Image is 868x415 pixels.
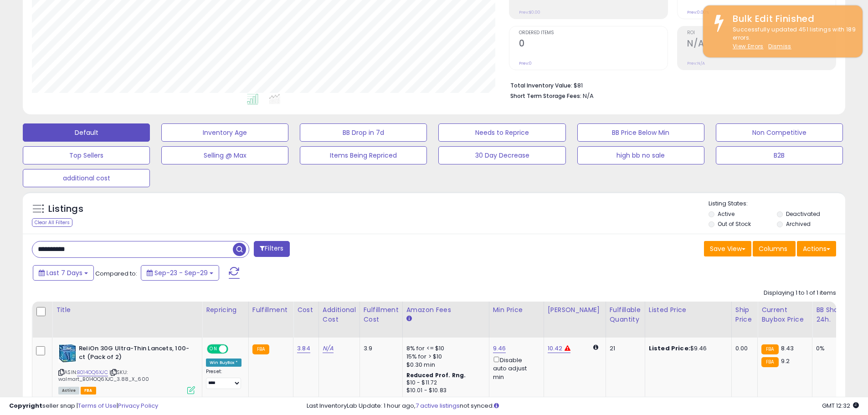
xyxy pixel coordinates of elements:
[761,357,778,367] small: FBA
[406,353,482,361] div: 15% for > $10
[32,218,72,227] div: Clear All Filters
[687,61,705,66] small: Prev: N/A
[493,305,540,315] div: Min Price
[786,210,820,218] label: Deactivated
[718,220,751,228] label: Out of Stock
[206,369,241,389] div: Preset:
[323,305,356,324] div: Additional Cost
[95,269,137,278] span: Compared to:
[735,305,754,324] div: Ship Price
[254,241,289,257] button: Filters
[297,344,310,353] a: 3.84
[649,305,728,315] div: Listed Price
[58,369,149,382] span: | SKU: walmart_B014OQ6XJC_3.88_X_600
[519,31,668,36] span: Ordered Items
[718,210,734,218] label: Active
[510,82,572,89] b: Total Inventory Value:
[58,344,77,363] img: 51+nxTAdG+L._SL40_.jpg
[406,344,482,353] div: 8% for <= $10
[610,305,641,324] div: Fulfillable Quantity
[206,305,245,315] div: Repricing
[768,42,791,50] u: Dismiss
[23,146,150,164] button: Top Sellers
[726,12,856,26] div: Bulk Edit Finished
[519,61,532,66] small: Prev: 0
[406,361,482,369] div: $0.30 min
[141,265,219,281] button: Sep-23 - Sep-29
[118,401,158,410] a: Privacy Policy
[781,344,794,353] span: 8.43
[761,344,778,354] small: FBA
[406,305,485,315] div: Amazon Fees
[548,305,602,315] div: [PERSON_NAME]
[610,344,638,353] div: 21
[161,146,288,164] button: Selling @ Max
[78,401,117,410] a: Terms of Use
[822,401,859,410] span: 2025-10-7 12:32 GMT
[33,265,94,281] button: Last 7 Days
[79,344,190,364] b: ReliOn 30G Ultra-Thin Lancets, 100-ct (Pack of 2)
[704,241,751,256] button: Save View
[252,344,269,354] small: FBA
[797,241,836,256] button: Actions
[510,79,829,90] li: $81
[577,123,704,142] button: BB Price Below Min
[81,387,96,395] span: FBA
[786,220,811,228] label: Archived
[206,359,241,367] div: Win BuyBox *
[493,344,506,353] a: 9.46
[364,344,395,353] div: 3.9
[58,387,79,395] span: All listings currently available for purchase on Amazon
[23,123,150,142] button: Default
[716,123,843,142] button: Non Competitive
[58,344,195,393] div: ASIN:
[56,305,198,315] div: Title
[323,344,334,353] a: N/A
[297,305,315,315] div: Cost
[761,305,808,324] div: Current Buybox Price
[816,305,849,324] div: BB Share 24h.
[300,123,427,142] button: BB Drop in 7d
[816,344,846,353] div: 0%
[227,345,241,353] span: OFF
[709,200,845,208] p: Listing States:
[583,92,594,100] span: N/A
[649,344,724,353] div: $9.46
[493,355,537,381] div: Disable auto adjust min
[307,402,859,410] div: Last InventoryLab Update: 1 hour ago, not synced.
[733,42,764,50] a: View Errors
[77,369,108,376] a: B014OQ6XJC
[577,146,704,164] button: high bb no sale
[9,402,158,410] div: seller snap | |
[154,268,208,277] span: Sep-23 - Sep-29
[438,146,565,164] button: 30 Day Decrease
[46,268,82,277] span: Last 7 Days
[416,401,460,410] a: 7 active listings
[764,289,836,297] div: Displaying 1 to 1 of 1 items
[406,379,482,387] div: $10 - $11.72
[753,241,796,256] button: Columns
[406,371,466,379] b: Reduced Prof. Rng.
[519,10,540,15] small: Prev: $0.00
[510,92,581,100] b: Short Term Storage Fees:
[48,203,83,215] h5: Listings
[364,305,399,324] div: Fulfillment Cost
[687,38,836,51] h2: N/A
[716,146,843,164] button: B2B
[9,401,42,410] strong: Copyright
[23,169,150,187] button: additional cost
[406,315,412,323] small: Amazon Fees.
[726,26,856,51] div: Successfully updated 451 listings with 189 errors.
[687,10,709,15] small: Prev: 0.00%
[208,345,219,353] span: ON
[649,344,690,353] b: Listed Price:
[735,344,750,353] div: 0.00
[759,244,787,253] span: Columns
[438,123,565,142] button: Needs to Reprice
[687,31,836,36] span: ROI
[252,305,289,315] div: Fulfillment
[161,123,288,142] button: Inventory Age
[300,146,427,164] button: Items Being Repriced
[519,38,668,51] h2: 0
